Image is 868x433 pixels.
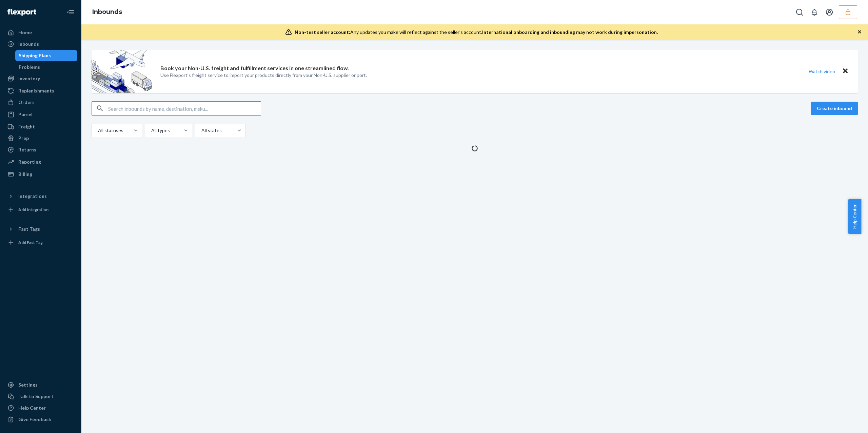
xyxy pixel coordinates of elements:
div: Billing [18,171,32,178]
div: Inbounds [18,41,39,47]
button: Talk to Support [4,391,77,402]
a: Inbounds [92,8,122,16]
input: All statuses [97,127,98,134]
a: Home [4,27,77,38]
a: Help Center [4,403,77,413]
ol: breadcrumbs [87,2,127,22]
button: Give Feedback [4,414,77,425]
div: Any updates you make will reflect against the seller's account. [295,29,658,36]
a: Orders [4,97,77,108]
a: Billing [4,169,77,180]
input: All states [201,127,201,134]
div: Talk to Support [18,393,54,400]
button: Fast Tags [4,224,77,234]
input: Search inbounds by name, destination, msku... [108,102,261,115]
a: Reporting [4,157,77,167]
button: Integrations [4,191,77,202]
div: Prep [18,135,29,142]
p: Use Flexport’s freight service to import your products directly from your Non-U.S. supplier or port. [160,72,367,79]
div: Add Fast Tag [18,240,43,245]
p: Book your Non-U.S. freight and fulfillment services in one streamlined flow. [160,64,349,72]
div: Problems [19,64,40,70]
span: International onboarding and inbounding may not work during impersonation. [482,29,658,35]
div: Returns [18,146,36,153]
button: Open Search Box [793,5,806,19]
a: Shipping Plans [15,50,78,61]
a: Returns [4,144,77,155]
div: Home [18,29,32,36]
a: Problems [15,62,78,73]
div: Inventory [18,75,40,82]
span: Non-test seller account: [295,29,350,35]
button: Help Center [848,199,861,234]
a: Settings [4,379,77,390]
div: Integrations [18,193,47,200]
a: Replenishments [4,85,77,96]
a: Inbounds [4,39,77,49]
a: Add Integration [4,204,77,215]
button: Close [841,66,850,76]
span: Support [14,5,38,11]
a: Prep [4,133,77,144]
div: Freight [18,123,35,130]
div: Settings [18,382,38,388]
a: Add Fast Tag [4,237,77,248]
input: All types [151,127,151,134]
div: Fast Tags [18,226,40,232]
a: Parcel [4,109,77,120]
a: Inventory [4,73,77,84]
button: Open notifications [808,5,821,19]
div: Help Center [18,405,46,411]
button: Watch video [804,66,840,76]
a: Freight [4,121,77,132]
button: Create inbound [811,102,858,115]
div: Add Integration [18,207,48,212]
div: Shipping Plans [19,52,51,59]
button: Open account menu [823,5,836,19]
div: Orders [18,99,35,106]
div: Give Feedback [18,416,51,423]
img: Flexport logo [7,9,36,16]
div: Parcel [18,111,33,118]
button: Close Navigation [64,5,77,19]
div: Replenishments [18,87,54,94]
div: Reporting [18,159,41,165]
